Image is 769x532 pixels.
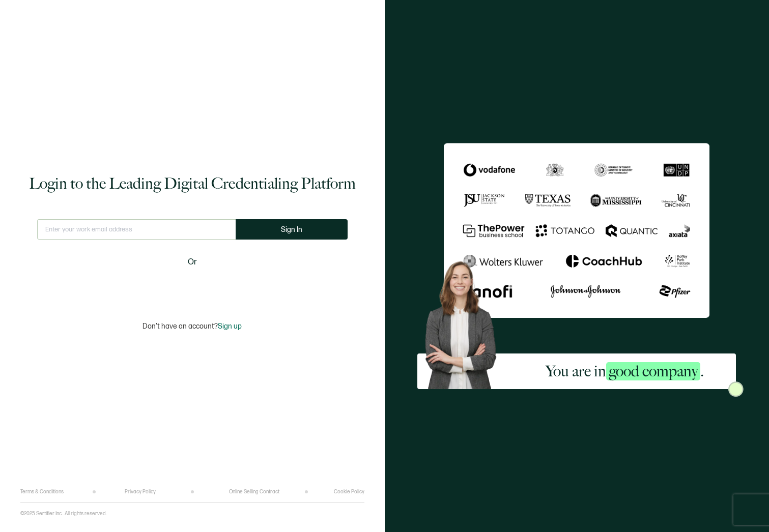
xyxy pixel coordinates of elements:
[417,255,513,389] img: Sertifier Login - You are in <span class="strong-h">good company</span>. Hero
[281,226,302,233] span: Sign In
[129,275,256,298] iframe: Sign in with Google Button
[229,489,279,495] a: Online Selling Contract
[143,322,242,331] p: Don't have an account?
[334,489,364,495] a: Cookie Policy
[125,489,156,495] a: Privacy Policy
[546,361,704,381] h2: You are in .
[188,256,197,269] span: Or
[134,275,251,298] div: Sign in with Google. Opens in new tab
[606,362,700,380] span: good company
[20,489,64,495] a: Terms & Conditions
[444,143,709,318] img: Sertifier Login - You are in <span class="strong-h">good company</span>.
[218,322,242,331] span: Sign up
[20,511,107,517] p: ©2025 Sertifier Inc.. All rights reserved.
[728,381,744,397] img: Sertifier Login
[37,219,236,240] input: Enter your work email address
[236,219,348,240] button: Sign In
[29,173,356,194] h1: Login to the Leading Digital Credentialing Platform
